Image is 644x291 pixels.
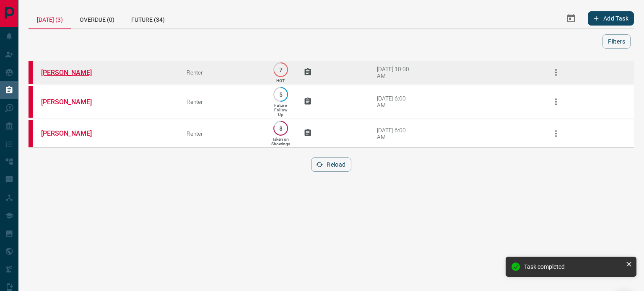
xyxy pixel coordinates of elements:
[377,127,413,140] div: [DATE] 6:00 AM
[41,98,104,106] a: [PERSON_NAME]
[41,69,104,77] a: [PERSON_NAME]
[278,91,284,98] p: 5
[271,137,290,146] p: Taken on Showings
[311,157,351,172] button: Reload
[274,103,287,117] p: Future Follow Up
[29,86,33,118] div: property.ca
[187,69,257,76] div: Renter
[588,11,634,26] button: Add Task
[29,8,71,29] div: [DATE] (3)
[276,78,285,83] p: HOT
[561,8,581,28] button: Select Date Range
[278,67,284,73] p: 7
[278,125,284,131] p: 8
[187,98,257,105] div: Renter
[41,129,104,137] a: [PERSON_NAME]
[187,130,257,137] div: Renter
[29,120,33,147] div: property.ca
[377,66,413,79] div: [DATE] 10:00 AM
[602,34,631,49] button: Filters
[29,61,33,84] div: property.ca
[377,95,413,108] div: [DATE] 6:00 AM
[524,263,622,270] div: Task completed
[123,8,173,28] div: Future (34)
[71,8,123,28] div: Overdue (0)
